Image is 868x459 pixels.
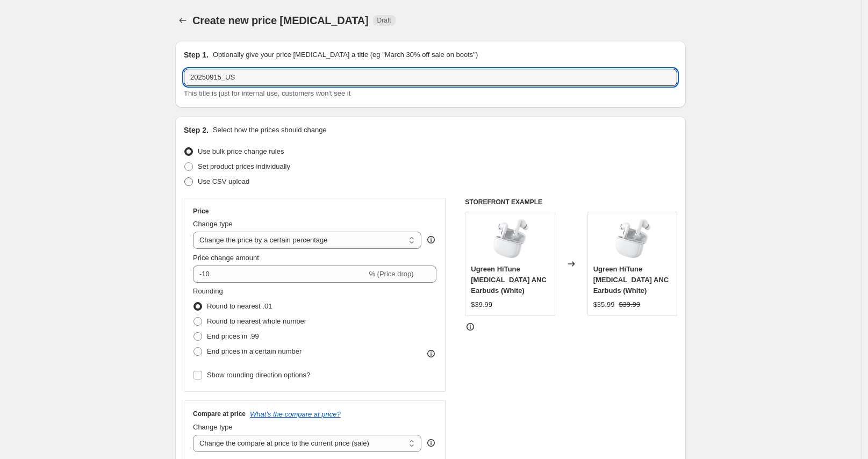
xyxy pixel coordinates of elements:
div: $39.99 [471,299,492,310]
span: Round to nearest .01 [207,302,272,310]
input: 30% off holiday sale [184,69,677,86]
img: ugreen-hitune-t3-anc-earbuds-335008_80x.png [489,218,532,261]
span: This title is just for internal use, customers won't see it [184,89,350,97]
span: Price change amount [193,254,259,262]
div: help [426,234,436,245]
span: Use bulk price change rules [198,147,284,155]
span: End prices in a certain number [207,347,302,355]
input: -15 [193,266,367,283]
span: Change type [193,423,233,431]
span: Round to nearest whole number [207,317,306,325]
span: Rounding [193,287,223,295]
strike: $39.99 [619,299,640,310]
h3: Compare at price [193,410,246,418]
span: End prices in .99 [207,332,259,340]
h6: STOREFRONT EXAMPLE [465,198,677,206]
span: Ugreen HiTune [MEDICAL_DATA] ANC Earbuds (White) [593,265,669,295]
h3: Price [193,207,209,216]
span: Change type [193,220,233,228]
span: Draft [377,16,391,25]
span: Ugreen HiTune [MEDICAL_DATA] ANC Earbuds (White) [471,265,547,295]
button: What's the compare at price? [250,410,341,418]
p: Optionally give your price [MEDICAL_DATA] a title (eg "March 30% off sale on boots") [213,49,478,60]
span: Show rounding direction options? [207,371,310,379]
h2: Step 1. [184,49,209,60]
h2: Step 2. [184,125,209,135]
div: $35.99 [593,299,615,310]
button: Price change jobs [175,13,190,28]
div: help [426,438,436,448]
img: ugreen-hitune-t3-anc-earbuds-335008_80x.png [611,218,654,261]
p: Select how the prices should change [213,125,327,135]
span: Set product prices individually [198,162,290,170]
span: % (Price drop) [369,270,413,278]
span: Create new price [MEDICAL_DATA] [192,15,369,26]
span: Use CSV upload [198,177,249,185]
